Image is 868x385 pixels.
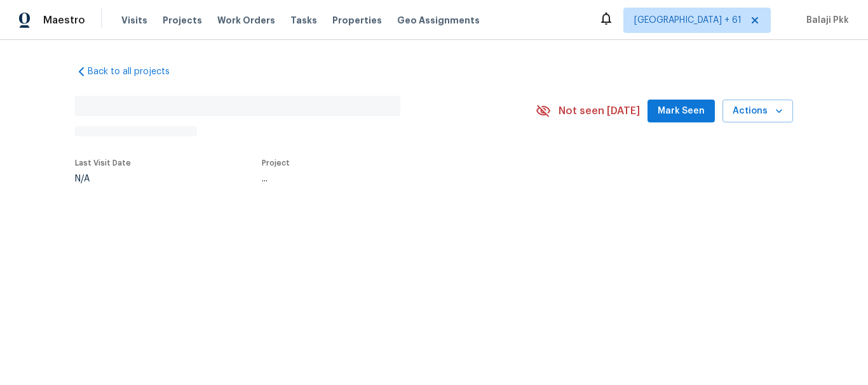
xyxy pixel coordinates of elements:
[262,174,506,183] div: ...
[217,14,275,27] span: Work Orders
[658,103,705,119] span: Mark Seen
[75,65,197,78] a: Back to all projects
[397,14,480,27] span: Geo Assignments
[43,14,85,27] span: Maestro
[801,14,849,27] span: Balaji Pkk
[733,103,783,119] span: Actions
[332,14,382,27] span: Properties
[262,159,290,167] span: Project
[722,100,793,123] button: Actions
[75,159,131,167] span: Last Visit Date
[121,14,147,27] span: Visits
[559,105,640,117] span: Not seen [DATE]
[290,16,317,25] span: Tasks
[75,174,131,183] div: N/A
[634,14,742,27] span: [GEOGRAPHIC_DATA] + 61
[163,14,202,27] span: Projects
[648,100,715,123] button: Mark Seen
